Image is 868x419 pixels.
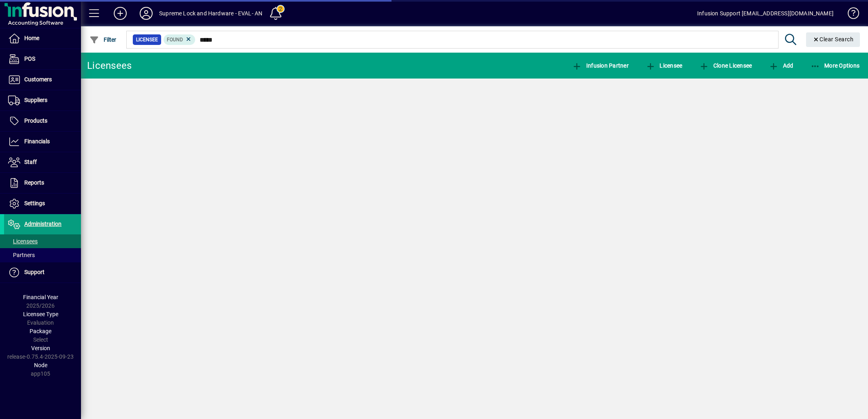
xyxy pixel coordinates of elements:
span: Products [24,117,47,124]
a: Staff [4,152,81,172]
span: Staff [24,159,37,165]
div: Supreme Lock and Hardware - EVAL- AN [159,7,262,20]
span: Settings [24,200,45,206]
a: Customers [4,70,81,90]
span: Customers [24,76,52,83]
a: Knowledge Base [842,2,858,28]
span: Licensees [8,238,38,245]
button: Infusion Partner [570,58,631,73]
button: Clone Licensee [697,58,754,73]
span: Reports [24,179,44,186]
a: POS [4,49,81,69]
button: Licensee [644,58,685,73]
span: Node [34,362,47,368]
a: Suppliers [4,90,81,111]
button: More Options [808,58,862,73]
span: Clear Search [813,36,854,43]
span: Package [30,328,51,334]
span: Financial Year [23,294,58,300]
button: Add [107,6,133,21]
span: Financials [24,138,50,145]
a: Home [4,28,81,49]
span: Administration [24,221,62,227]
a: Products [4,111,81,131]
a: Settings [4,194,81,214]
span: Add [769,62,793,69]
span: Licensee Type [23,311,58,317]
span: Infusion Partner [572,62,629,69]
a: Partners [4,248,81,262]
div: Infusion Support [EMAIL_ADDRESS][DOMAIN_NAME] [697,7,834,20]
a: Support [4,262,81,283]
button: Filter [87,32,119,47]
div: Licensees [87,59,132,72]
span: Licensee [136,36,158,44]
span: Version [31,345,50,351]
a: Reports [4,173,81,193]
button: Add [767,58,795,73]
span: Licensee [646,62,683,69]
span: More Options [811,62,860,69]
a: Licensees [4,234,81,248]
button: Clear [806,32,860,47]
span: Support [24,269,45,275]
span: Clone Licensee [699,62,752,69]
mat-chip: Found Status: Found [164,34,196,45]
span: Home [24,35,39,41]
a: Financials [4,132,81,152]
span: Suppliers [24,97,47,103]
span: Found [167,37,183,43]
span: Partners [8,252,35,258]
span: POS [24,55,35,62]
span: Filter [89,36,117,43]
button: Profile [133,6,159,21]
